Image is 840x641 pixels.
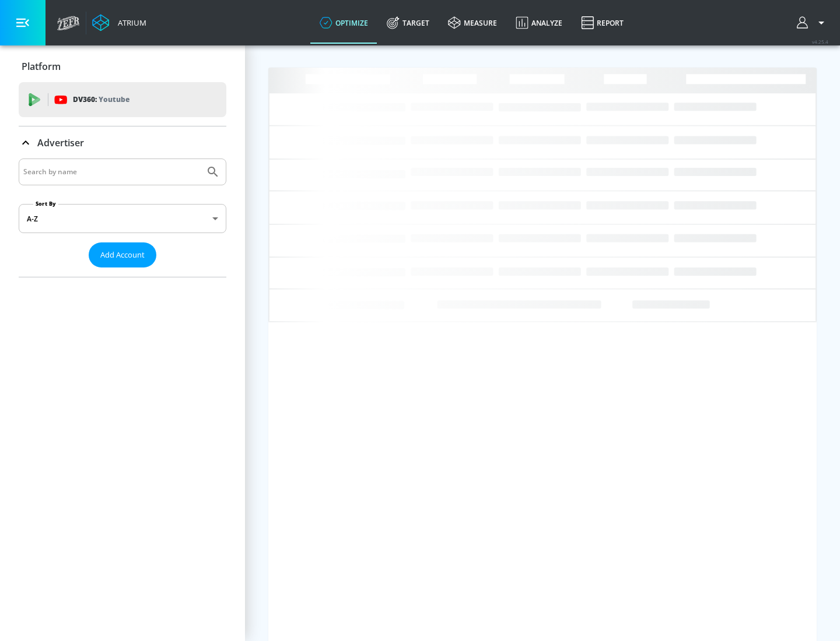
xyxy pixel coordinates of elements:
[92,14,146,31] a: Atrium
[99,93,129,105] p: Youtube
[100,248,145,262] span: Add Account
[37,136,84,149] p: Advertiser
[19,50,226,83] div: Platform
[73,93,129,106] p: DV360:
[439,2,506,44] a: measure
[23,164,200,179] input: Search by name
[89,242,156,267] button: Add Account
[812,38,828,45] span: v 4.25.4
[377,2,439,44] a: Target
[572,2,633,44] a: Report
[19,126,226,159] div: Advertiser
[19,204,226,233] div: A-Z
[22,60,61,73] p: Platform
[310,2,377,44] a: optimize
[19,82,226,117] div: DV360: Youtube
[506,2,572,44] a: Analyze
[19,159,226,277] div: Advertiser
[113,17,146,28] div: Atrium
[19,267,226,277] nav: list of Advertiser
[33,200,58,207] label: Sort By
